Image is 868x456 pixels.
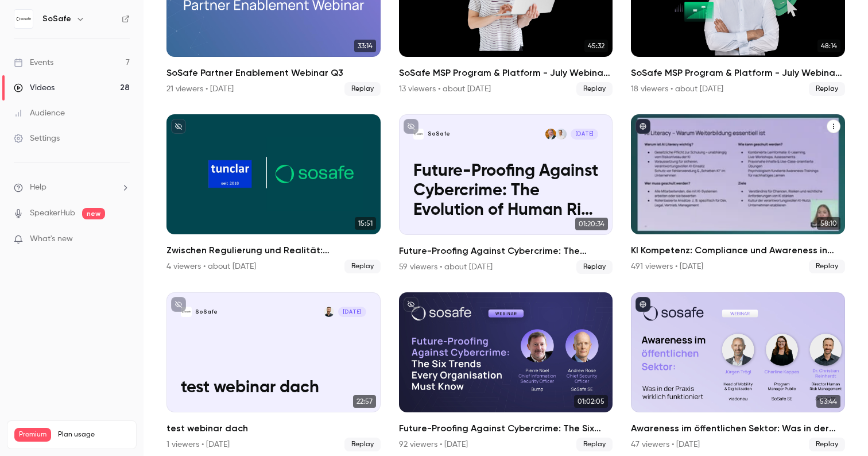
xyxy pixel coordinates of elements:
h2: SoSafe Partner Enablement Webinar Q3 [166,66,381,80]
li: help-dropdown-opener [14,181,130,194]
h2: Future-Proofing Against Cybercrime: The Evolution of Human Risk Management [399,244,613,258]
a: 15:51Zwischen Regulierung und Realität: Cybersicherheit, KI & Compliance 20254 viewers • about [D... [166,114,381,274]
span: Replay [809,82,845,96]
p: Future-Proofing Against Cybercrime: The Evolution of Human Risk Management [413,162,598,220]
div: 491 viewers • [DATE] [631,261,703,272]
li: Zwischen Regulierung und Realität: Cybersicherheit, KI & Compliance 2025 [166,114,381,274]
li: Future-Proofing Against Cybercrime: The Evolution of Human Risk Management [399,114,613,274]
span: What's new [30,233,73,245]
span: Replay [344,260,381,273]
h2: Awareness im öffentlichen Sektor: Was in der Praxis wirklich funktioniert [631,422,845,435]
span: 48:14 [817,40,840,52]
div: 47 viewers • [DATE] [631,439,700,450]
button: unpublished [171,297,186,312]
span: Replay [809,438,845,451]
button: unpublished [171,119,186,134]
a: SpeakerHub [30,207,75,219]
h2: Zwischen Regulierung und Realität: Cybersicherheit, KI & Compliance 2025 [166,244,381,257]
span: Replay [809,260,845,273]
img: SoSafe [14,10,33,28]
h2: test webinar dach [166,422,381,435]
h2: SoSafe MSP Program & Platform - July Webinar Series: Part 2 [399,66,613,80]
span: new [82,208,105,219]
span: 53:44 [816,395,840,408]
div: 59 viewers • about [DATE] [399,261,493,273]
span: Replay [576,438,613,451]
span: 33:14 [354,40,376,52]
span: 01:02:05 [574,395,608,408]
img: test webinar dach [181,307,192,318]
div: 21 viewers • [DATE] [166,83,234,95]
div: Events [14,57,53,68]
div: 18 viewers • about [DATE] [631,83,723,95]
span: Replay [576,260,613,274]
p: SoSafe [195,308,218,316]
div: 4 viewers • about [DATE] [166,261,256,272]
img: Future-Proofing Against Cybercrime: The Evolution of Human Risk Management [413,129,424,140]
img: Daniel Schneersohn [545,129,556,140]
a: test webinar dachSoSafeDr. Christian Reinhardt[DATE]test webinar dach22:57test webinar dach1 view... [166,292,381,452]
span: 58:10 [817,217,840,230]
span: 45:32 [584,40,608,52]
li: test webinar dach [166,292,381,452]
div: 1 viewers • [DATE] [166,439,230,450]
div: 92 viewers • [DATE] [399,439,468,450]
span: Premium [14,428,51,442]
span: 22:57 [353,395,376,408]
a: 01:02:05Future-Proofing Against Cybercrime: The Six Trends Every Organisation Must Know92 viewers... [399,292,613,452]
span: Plan usage [58,430,129,439]
div: Settings [14,133,60,144]
h6: SoSafe [42,13,71,25]
div: 13 viewers • about [DATE] [399,83,491,95]
a: 58:10KI Kompetenz: Compliance und Awareness in Zeiten des EU AI Acts491 viewers • [DATE]Replay [631,114,845,274]
div: Audience [14,107,65,119]
span: Replay [344,82,381,96]
button: unpublished [404,297,418,312]
span: Replay [344,438,381,451]
button: unpublished [404,119,418,134]
li: KI Kompetenz: Compliance und Awareness in Zeiten des EU AI Acts [631,114,845,274]
h2: Future-Proofing Against Cybercrime: The Six Trends Every Organisation Must Know [399,422,613,435]
button: published [635,119,650,134]
h2: KI Kompetenz: Compliance und Awareness in Zeiten des EU AI Acts [631,244,845,257]
span: [DATE] [571,129,598,140]
p: test webinar dach [181,378,366,398]
li: Awareness im öffentlichen Sektor: Was in der Praxis wirklich funktioniert [631,292,845,452]
img: Jonas Beckmann [556,129,567,140]
span: Replay [576,82,613,96]
a: 53:44Awareness im öffentlichen Sektor: Was in der Praxis wirklich funktioniert47 viewers • [DATE]... [631,292,845,452]
h2: SoSafe MSP Program & Platform - July Webinar Series: Part 1 [631,66,845,80]
li: Future-Proofing Against Cybercrime: The Six Trends Every Organisation Must Know [399,292,613,452]
span: Help [30,181,46,194]
span: 15:51 [355,217,376,230]
p: SoSafe [428,130,450,138]
a: Future-Proofing Against Cybercrime: The Evolution of Human Risk ManagementSoSafeJonas BeckmannDan... [399,114,613,274]
span: 01:20:34 [575,218,608,230]
button: published [635,297,650,312]
span: [DATE] [338,307,366,318]
div: Videos [14,82,55,94]
img: Dr. Christian Reinhardt [324,307,335,318]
